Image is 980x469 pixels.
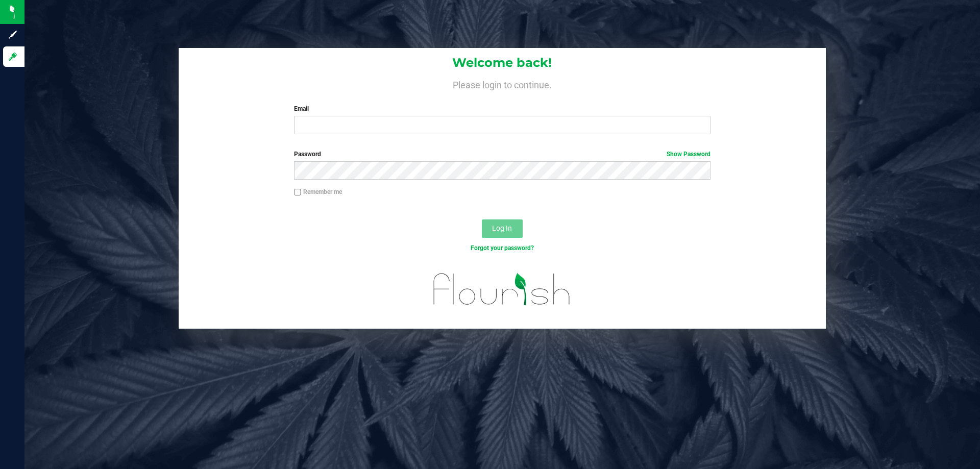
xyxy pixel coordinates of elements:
[8,30,18,40] inline-svg: Sign up
[471,244,534,252] a: Forgot your password?
[179,56,826,69] h1: Welcome back!
[8,52,18,62] inline-svg: Log in
[667,151,710,158] a: Show Password
[294,104,710,113] label: Email
[294,189,301,196] input: Remember me
[492,224,512,232] span: Log In
[421,263,583,315] img: flourish_logo.svg
[482,219,523,238] button: Log In
[179,78,826,90] h4: Please login to continue.
[294,151,321,158] span: Password
[294,187,342,196] label: Remember me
